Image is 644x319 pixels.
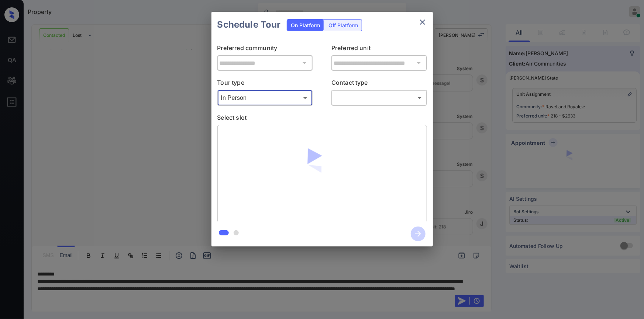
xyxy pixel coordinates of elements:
[219,92,311,104] div: In Person
[279,131,365,217] img: loaderv1.7921fd1ed0a854f04152.gif
[287,20,324,31] div: On Platform
[406,224,430,243] button: btn-next
[217,78,313,90] p: Tour type
[217,113,427,125] p: Select slot
[217,43,313,55] p: Preferred community
[331,78,427,90] p: Contact type
[325,20,362,31] div: Off Platform
[211,12,287,38] h2: Schedule Tour
[331,43,427,55] p: Preferred unit
[415,15,430,29] button: close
